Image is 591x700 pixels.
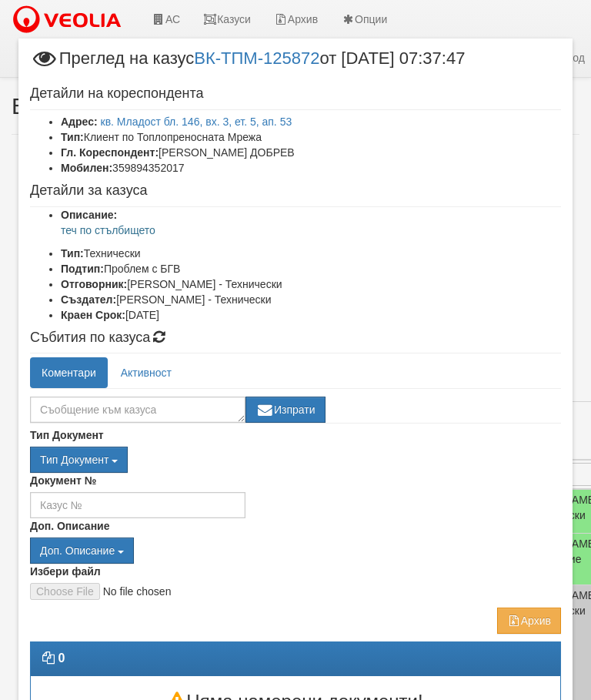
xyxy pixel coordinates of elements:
li: [DATE] [61,307,561,323]
h4: Детайли за казуса [30,183,561,199]
label: Избери файл [30,564,101,579]
b: Описание: [61,209,117,221]
span: Тип Документ [40,454,109,466]
li: 359894352017 [61,160,561,176]
h4: Детайли на кореспондента [30,86,561,102]
h4: Събития по казуса [30,330,561,346]
div: Двоен клик, за изчистване на избраната стойност. [30,538,561,564]
span: Преглед на казус от [DATE] 07:37:47 [30,50,465,79]
b: Тип: [61,247,84,260]
li: Проблем с БГВ [61,261,561,276]
button: Изпрати [245,397,326,423]
label: Тип Документ [30,427,104,443]
b: Тип: [61,131,84,143]
b: Адрес: [61,116,98,128]
button: Архив [497,608,561,634]
a: Активност [109,357,183,388]
b: Създател: [61,293,116,306]
b: Отговорник: [61,278,127,290]
b: Гл. Кореспондент: [61,146,159,159]
button: Тип Документ [30,447,128,473]
li: [PERSON_NAME] - Технически [61,292,561,307]
div: Двоен клик, за изчистване на избраната стойност. [30,447,561,473]
li: Технически [61,246,561,261]
button: Доп. Описание [30,538,134,564]
a: ВК-ТПМ-125872 [194,49,319,68]
b: Подтип: [61,263,104,275]
label: Доп. Описание [30,518,109,534]
b: Мобилен: [61,162,112,174]
li: Клиент по Топлопреносната Мрежа [61,129,561,145]
span: Доп. Описание [40,544,115,557]
input: Казус № [30,492,245,518]
li: [PERSON_NAME] ДОБРЕВ [61,145,561,160]
p: теч по стълбището [61,223,561,238]
a: Коментари [30,357,108,388]
a: кв. Младост бл. 146, вх. 3, ет. 5, ап. 53 [101,116,292,128]
label: Документ № [30,473,96,488]
li: [PERSON_NAME] - Технически [61,276,561,292]
b: Краен Срок: [61,309,125,321]
strong: 0 [58,651,65,665]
